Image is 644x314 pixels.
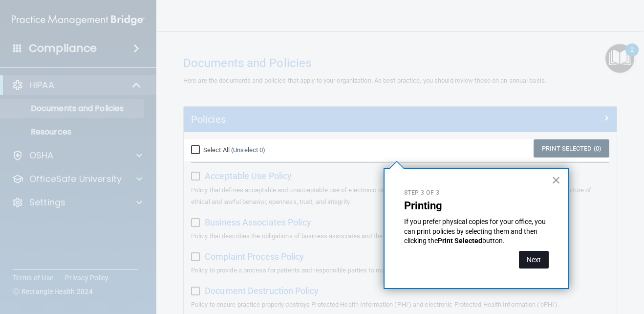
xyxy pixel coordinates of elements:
[552,172,561,188] button: Close
[404,218,547,245] span: If you prefer physical copies for your office, you can print policies by selecting them and then ...
[519,251,549,269] button: Next
[404,189,549,197] p: Step 3 of 3
[534,139,609,157] a: Print Selected (0)
[231,146,265,154] a: (Unselect 0)
[595,247,632,284] iframe: Drift Widget Chat Controller
[438,237,482,245] strong: Print Selected
[404,200,442,212] strong: Printing
[203,146,230,154] span: Select All
[482,237,505,245] span: button.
